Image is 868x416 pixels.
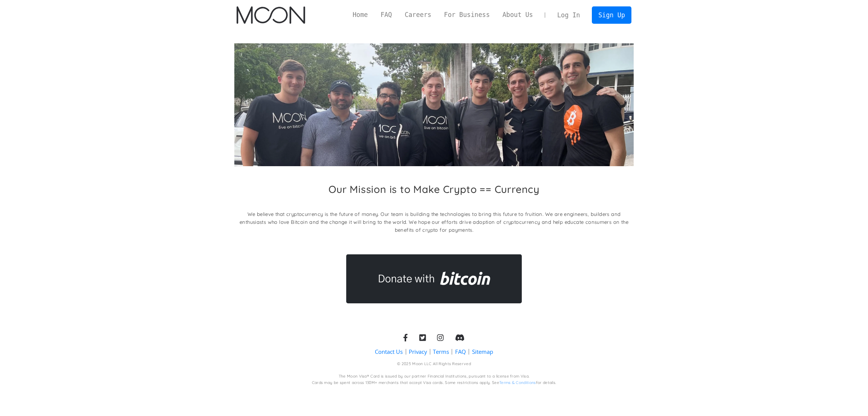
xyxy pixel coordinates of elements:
[329,183,539,195] h2: Our Mission is to Make Crypto == Currency
[499,380,536,385] a: Terms & Conditions
[433,348,449,356] a: Terms
[312,380,556,386] div: Cards may be spent across 130M+ merchants that accept Visa cards. Some restrictions apply. See fo...
[374,10,398,20] a: FAQ
[346,10,374,20] a: Home
[438,10,496,20] a: For Business
[234,210,634,234] p: We believe that cryptocurrency is the future of money. Our team is building the technologies to b...
[592,6,631,23] a: Sign Up
[496,10,539,20] a: About Us
[375,348,403,356] a: Contact Us
[551,7,586,23] a: Log In
[339,374,530,379] div: The Moon Visa® Card is issued by our partner Financial Institutions, pursuant to a license from V...
[397,361,471,367] div: © 2025 Moon LLC All Rights Reserved
[237,6,305,24] img: Moon Logo
[237,6,305,24] a: home
[398,10,437,20] a: Careers
[409,348,427,356] a: Privacy
[455,348,466,356] a: FAQ
[472,348,493,356] a: Sitemap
